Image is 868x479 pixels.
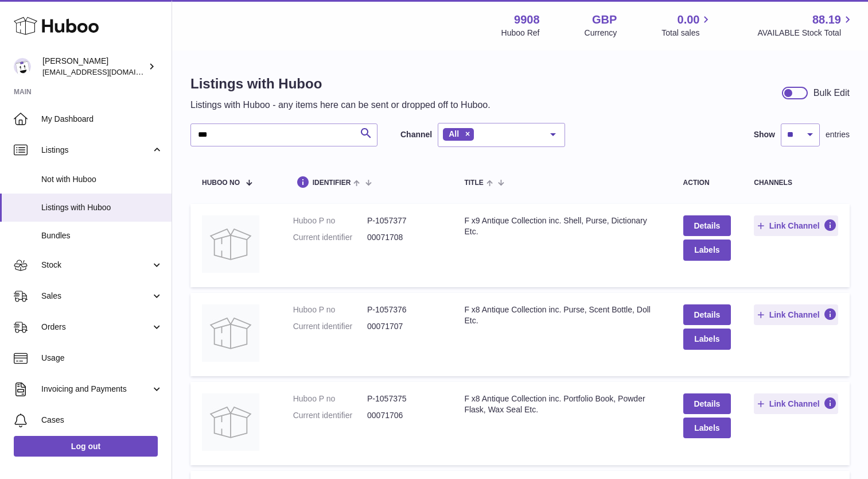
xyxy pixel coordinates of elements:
span: Listings [41,145,151,156]
div: F x9 Antique Collection inc. Shell, Purse, Dictionary Etc. [464,215,660,237]
img: tbcollectables@hotmail.co.uk [14,58,31,75]
span: Link Channel [769,310,820,320]
span: [EMAIL_ADDRESS][DOMAIN_NAME] [42,67,169,76]
span: Stock [41,260,151,271]
label: Show [754,129,775,140]
div: action [683,179,731,187]
span: Link Channel [769,221,820,231]
span: Usage [41,353,163,364]
span: Invoicing and Payments [41,384,151,395]
span: AVAILABLE Stock Total [757,28,854,38]
a: Details [683,393,731,414]
a: Details [683,304,731,325]
span: title [464,179,483,187]
span: Sales [41,291,151,302]
span: Not with Huboo [41,174,163,185]
span: Huboo no [202,179,240,187]
strong: 9908 [514,12,540,28]
button: Labels [683,239,731,260]
img: F x9 Antique Collection inc. Shell, Purse, Dictionary Etc. [202,215,259,273]
label: Channel [400,129,432,140]
div: [PERSON_NAME] [42,56,146,78]
dt: Huboo P no [293,304,367,315]
dt: Current identifier [293,410,367,421]
span: 88.19 [812,12,841,28]
dd: P-1057376 [367,304,441,315]
dt: Current identifier [293,232,367,243]
dt: Current identifier [293,321,367,332]
div: F x8 Antique Collection inc. Purse, Scent Bottle, Doll Etc. [464,304,660,326]
span: Bundles [41,230,163,241]
button: Link Channel [754,393,838,414]
a: 88.19 AVAILABLE Stock Total [757,12,854,38]
span: Link Channel [769,399,820,409]
button: Labels [683,418,731,438]
dd: 00071708 [367,232,441,243]
span: Cases [41,415,163,426]
strong: GBP [592,12,617,28]
button: Link Channel [754,304,838,325]
span: 0.00 [678,12,700,28]
span: Total sales [661,28,713,38]
dd: 00071707 [367,321,441,332]
span: Listings with Huboo [41,202,163,213]
div: Huboo Ref [501,28,540,38]
dt: Huboo P no [293,393,367,404]
button: Labels [683,329,731,349]
div: Currency [585,28,617,38]
span: Orders [41,322,151,333]
dt: Huboo P no [293,215,367,226]
span: entries [826,129,850,140]
div: F x8 Antique Collection inc. Portfolio Book, Powder Flask, Wax Seal Etc. [464,393,660,415]
dd: 00071706 [367,410,441,421]
h1: Listings with Huboo [190,75,491,93]
span: My Dashboard [41,114,163,125]
span: All [449,129,459,138]
div: Bulk Edit [813,87,850,99]
img: F x8 Antique Collection inc. Purse, Scent Bottle, Doll Etc. [202,304,259,362]
dd: P-1057377 [367,215,441,226]
button: Link Channel [754,215,838,236]
a: Log out [14,436,158,457]
div: channels [754,179,838,187]
a: Details [683,215,731,236]
p: Listings with Huboo - any items here can be sent or dropped off to Huboo. [190,99,491,111]
span: identifier [313,179,351,187]
dd: P-1057375 [367,393,441,404]
a: 0.00 Total sales [661,12,713,38]
img: F x8 Antique Collection inc. Portfolio Book, Powder Flask, Wax Seal Etc. [202,393,259,451]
